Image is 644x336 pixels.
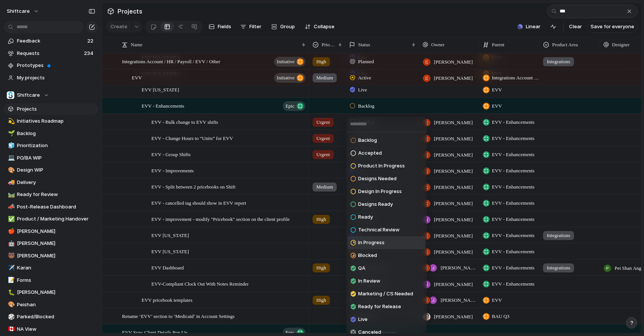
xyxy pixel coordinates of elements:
span: Blocked [358,252,377,259]
span: QA [358,265,365,272]
span: Accepted [358,149,382,157]
span: Technical Review [358,226,400,234]
span: Ready for Release [358,303,401,310]
span: Live [358,316,368,323]
span: Designs Ready [358,201,393,208]
span: Canceled [358,328,381,336]
span: Designs Needed [358,175,397,182]
span: Ready [358,213,373,221]
span: Backlog [358,137,377,144]
span: In Review [358,277,380,285]
span: Product In Progress [358,162,405,170]
span: Design In Progress [358,188,402,195]
span: Marketing / CS Needed [358,290,413,298]
span: In Progress [358,239,385,246]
